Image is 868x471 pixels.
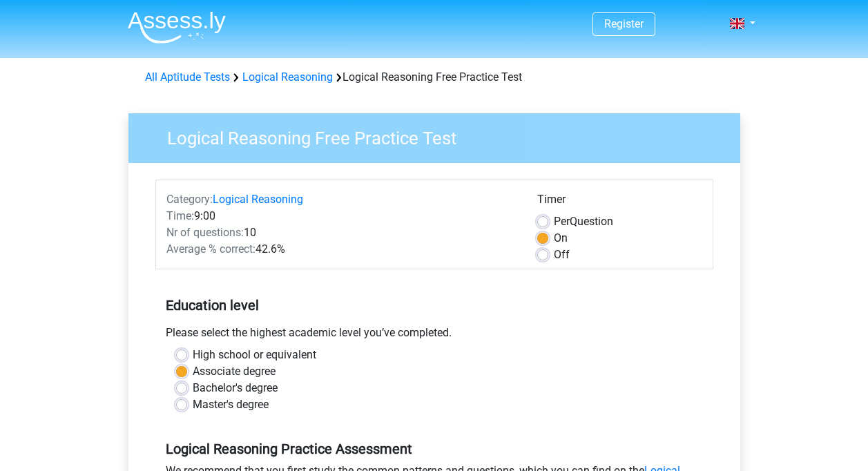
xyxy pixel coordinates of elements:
span: Category: [166,193,213,206]
div: 9:00 [156,208,527,224]
span: Time: [166,209,194,222]
label: On [554,230,568,247]
label: Off [554,247,570,263]
span: Nr of questions: [166,226,244,239]
label: Associate degree [193,363,276,380]
label: Question [554,213,613,230]
span: Average % correct: [166,242,255,256]
div: Logical Reasoning Free Practice Test [139,69,729,86]
div: 10 [156,224,527,241]
a: All Aptitude Tests [145,70,230,84]
label: High school or equivalent [193,347,316,363]
div: 42.6% [156,241,527,258]
h5: Logical Reasoning Practice Assessment [166,441,703,457]
span: Per [554,215,570,228]
label: Bachelor's degree [193,380,278,396]
a: Logical Reasoning [213,193,303,206]
div: Timer [537,191,702,213]
label: Master's degree [193,396,269,413]
h5: Education level [166,291,703,319]
img: Assessly [128,11,226,44]
a: Register [604,17,644,30]
a: Logical Reasoning [242,70,333,84]
h3: Logical Reasoning Free Practice Test [151,122,730,149]
div: Please select the highest academic level you’ve completed. [155,325,713,347]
